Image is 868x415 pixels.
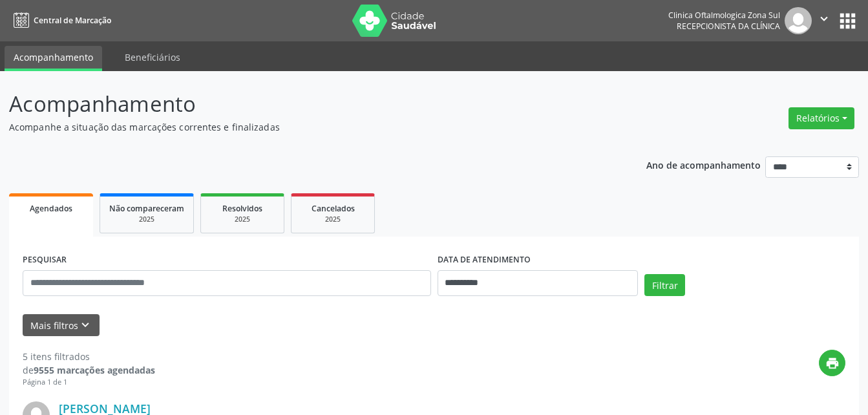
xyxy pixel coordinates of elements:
a: Central de Marcação [9,10,111,31]
span: Cancelados [312,203,355,214]
a: Acompanhamento [5,46,102,71]
div: 5 itens filtrados [23,350,155,363]
span: Resolvidos [222,203,262,214]
label: PESQUISAR [23,250,67,270]
div: 2025 [301,215,365,224]
div: Clinica Oftalmologica Zona Sul [668,10,780,21]
button: Filtrar [644,274,685,296]
div: 2025 [210,215,275,224]
span: Agendados [30,203,72,214]
span: Central de Marcação [34,15,111,26]
button: print [819,350,845,376]
button: apps [836,10,859,32]
i: keyboard_arrow_down [78,318,92,332]
div: 2025 [109,215,184,224]
i:  [817,12,831,26]
div: Página 1 de 1 [23,377,155,388]
div: de [23,363,155,377]
p: Ano de acompanhamento [646,156,761,173]
label: DATA DE ATENDIMENTO [438,250,531,270]
strong: 9555 marcações agendadas [34,364,155,376]
span: Recepcionista da clínica [677,21,780,32]
img: img [785,7,812,34]
p: Acompanhamento [9,88,604,120]
a: Beneficiários [116,46,189,69]
button: Mais filtroskeyboard_arrow_down [23,314,100,337]
p: Acompanhe a situação das marcações correntes e finalizadas [9,120,604,134]
i: print [825,356,840,370]
span: Não compareceram [109,203,184,214]
button:  [812,7,836,34]
button: Relatórios [789,107,854,129]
